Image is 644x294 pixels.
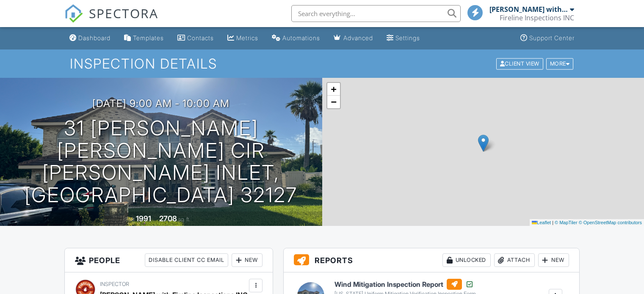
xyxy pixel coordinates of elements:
div: Attach [494,253,535,267]
a: Zoom out [327,96,340,108]
div: 2708 [159,214,177,223]
a: Settings [383,30,423,46]
a: Metrics [224,30,262,46]
div: Contacts [187,34,214,41]
span: − [331,96,336,107]
div: Automations [282,34,320,41]
a: Dashboard [66,30,114,46]
span: SPECTORA [89,4,158,22]
a: © MapTiler [555,220,578,225]
a: Leaflet [532,220,551,225]
div: New [232,253,263,267]
div: Disable Client CC Email [145,253,228,267]
a: Client View [495,60,545,66]
a: Templates [121,30,167,46]
a: © OpenStreetMap contributors [579,220,642,225]
div: Unlocked [442,253,491,267]
a: Advanced [330,30,376,46]
h1: 31 [PERSON_NAME] [PERSON_NAME] Cir [PERSON_NAME] Inlet, [GEOGRAPHIC_DATA] 32127 [14,117,309,206]
img: The Best Home Inspection Software - Spectora [64,4,83,23]
a: Support Center [517,30,578,46]
div: Settings [395,34,420,41]
div: Metrics [236,34,258,41]
h3: Reports [284,248,579,272]
span: Inspector [100,281,129,287]
div: Templates [133,34,164,41]
div: Dashboard [78,34,111,41]
div: Support Center [529,34,575,41]
div: 1991 [136,214,151,223]
a: Automations (Basic) [268,30,323,46]
span: Built [125,216,135,223]
h3: [DATE] 9:00 am - 10:00 am [92,98,229,109]
h1: Inspection Details [70,56,574,71]
img: Marker [478,135,489,152]
span: sq. ft. [178,216,190,223]
div: Fireline Inspections INC [500,14,574,22]
div: Client View [496,58,543,69]
span: + [331,84,336,94]
input: Search everything... [291,5,461,22]
a: SPECTORA [64,11,158,29]
div: [PERSON_NAME] with Fireline Inspections INC [489,5,568,14]
div: Advanced [343,34,373,41]
a: Zoom in [327,83,340,96]
div: More [546,58,574,69]
a: Contacts [174,30,217,46]
span: | [552,220,553,225]
h6: Wind Mitigation Inspection Report [334,279,476,290]
div: New [538,253,569,267]
h3: People [65,248,273,272]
